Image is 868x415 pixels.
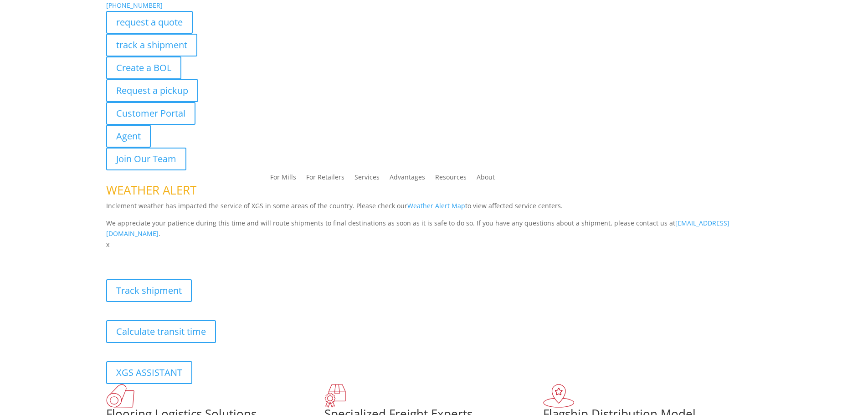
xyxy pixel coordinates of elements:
a: For Mills [270,174,296,184]
a: XGS ASSISTANT [106,361,192,384]
img: xgs-icon-flagship-distribution-model-red [543,384,575,408]
a: Track shipment [106,279,192,302]
a: request a quote [106,11,193,34]
p: x [106,239,762,250]
b: Visibility, transparency, and control for your entire supply chain. [106,251,309,260]
a: Create a BOL [106,56,181,79]
p: Inclement weather has impacted the service of XGS in some areas of the country. Please check our ... [106,200,762,218]
span: WEATHER ALERT [106,182,196,198]
a: Resources [435,174,467,184]
a: Join Our Team [106,148,186,170]
a: Services [354,174,380,184]
img: xgs-icon-focused-on-flooring-red [324,384,346,408]
a: About [477,174,495,184]
a: Agent [106,125,151,148]
a: [PHONE_NUMBER] [106,1,163,10]
a: Advantages [390,174,425,184]
a: Calculate transit time [106,320,216,343]
p: We appreciate your patience during this time and will route shipments to final destinations as so... [106,218,762,240]
img: xgs-icon-total-supply-chain-intelligence-red [106,384,134,408]
a: For Retailers [306,174,344,184]
a: Weather Alert Map [407,201,465,210]
a: Customer Portal [106,102,195,125]
a: Request a pickup [106,79,198,102]
a: track a shipment [106,34,197,56]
